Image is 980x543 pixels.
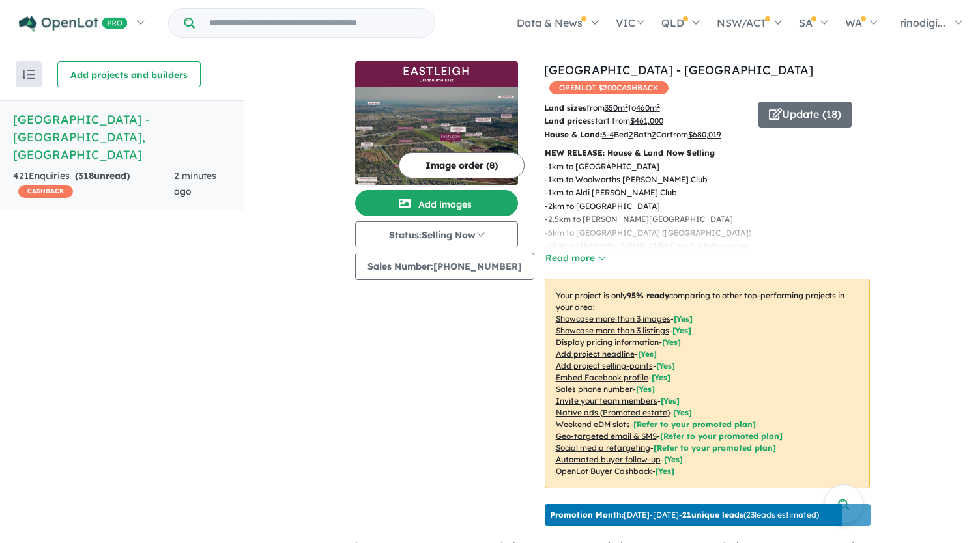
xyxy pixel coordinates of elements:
[355,190,518,216] button: Add images
[545,186,880,199] p: - 1km to Aldi [PERSON_NAME] Club
[758,102,852,128] button: Update (18)
[656,466,674,476] span: [Yes]
[556,431,657,441] u: Geo-targeted email & SMS
[556,396,657,406] u: Invite your team members
[22,70,35,79] img: sort.svg
[75,170,130,182] strong: ( unread)
[636,384,655,394] span: [ Yes ]
[550,510,624,520] b: Promotion Month:
[355,221,518,247] button: Status:Selling Now
[549,81,669,94] span: OPENLOT $ 200 CASHBACK
[545,213,880,226] p: - 2.5km to [PERSON_NAME][GEOGRAPHIC_DATA]
[627,290,669,300] b: 95 % ready
[662,337,681,347] span: [ Yes ]
[544,103,586,113] b: Land sizes
[636,103,660,113] u: 460 m
[556,314,670,324] u: Showcase more than 3 images
[556,466,652,476] u: OpenLot Buyer Cashback
[545,146,870,160] p: NEW RELEASE: House & Land Now Selling
[399,152,525,178] button: Image order (8)
[544,128,748,141] p: Bed Bath Car from
[628,103,660,113] span: to
[544,116,591,126] b: Land prices
[544,130,602,139] b: House & Land:
[625,102,628,109] sup: 2
[556,408,670,417] u: Native ads (Promoted estate)
[544,115,748,128] p: start from
[657,102,660,109] sup: 2
[556,326,669,335] u: Showcase more than 3 listings
[550,509,819,521] p: [DATE] - [DATE] - ( 23 leads estimated)
[629,130,633,139] u: 2
[545,160,880,173] p: - 1km to [GEOGRAPHIC_DATA]
[656,361,675,370] span: [ Yes ]
[682,510,743,520] b: 21 unique leads
[78,170,94,182] span: 318
[652,372,670,382] span: [ Yes ]
[545,173,880,186] p: - 1km to Woolworths [PERSON_NAME] Club
[605,103,628,113] u: 350 m
[197,9,432,37] input: Try estate name, suburb, builder or developer
[664,454,683,464] span: [Yes]
[556,349,635,359] u: Add project headline
[19,16,128,32] img: Openlot PRO Logo White
[674,314,693,324] span: [ Yes ]
[638,349,657,359] span: [ Yes ]
[556,419,630,429] u: Weekend eDM slots
[900,16,945,29] span: rinodigi...
[556,384,633,394] u: Sales phone number
[556,454,661,464] u: Automated buyer follow-up
[174,170,216,197] span: 2 minutes ago
[673,408,692,417] span: [Yes]
[355,87,518,185] img: Eastleigh - Cranbourne East
[544,102,748,115] p: from
[652,130,656,139] u: 2
[544,63,813,77] a: [GEOGRAPHIC_DATA] - [GEOGRAPHIC_DATA]
[556,361,653,370] u: Add project selling-points
[688,130,721,139] u: $ 680,019
[545,279,870,488] p: Your project is only comparing to other top-performing projects in your area: - - - - - - - - - -...
[633,419,756,429] span: [Refer to your promoted plan]
[545,200,880,213] p: - 2km to [GEOGRAPHIC_DATA]
[661,396,680,406] span: [ Yes ]
[57,61,201,87] button: Add projects and builders
[355,253,534,280] button: Sales Number:[PHONE_NUMBER]
[602,130,614,139] u: 3-4
[672,326,691,335] span: [ Yes ]
[556,372,648,382] u: Embed Facebook profile
[355,61,518,185] a: Eastleigh - Cranbourne East LogoEastleigh - Cranbourne East
[630,116,663,126] u: $ 461,000
[13,111,231,163] h5: [GEOGRAPHIC_DATA] - [GEOGRAPHIC_DATA] , [GEOGRAPHIC_DATA]
[545,240,880,253] p: - 650m to [PERSON_NAME] Child Care & Kindergarten
[556,337,659,347] u: Display pricing information
[545,251,606,266] button: Read more
[360,66,513,82] img: Eastleigh - Cranbourne East Logo
[18,185,73,198] span: CASHBACK
[13,169,174,200] div: 421 Enquir ies
[545,227,880,240] p: - 6km to [GEOGRAPHIC_DATA] ([GEOGRAPHIC_DATA])
[556,443,650,452] u: Social media retargeting
[654,443,776,452] span: [Refer to your promoted plan]
[660,431,783,441] span: [Refer to your promoted plan]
